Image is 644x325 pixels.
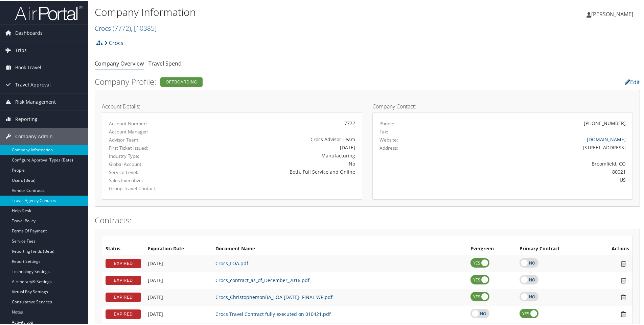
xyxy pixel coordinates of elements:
div: [STREET_ADDRESS] [444,143,626,150]
label: Website: [379,136,398,143]
a: Crocs [104,35,123,49]
a: Travel Spend [148,59,182,67]
label: Sales Executive: [109,176,184,183]
label: Account Number: [109,120,184,126]
a: Crocs_contract_as_of_December_2016.pdf [215,276,309,283]
label: Advisor Team: [109,136,184,143]
div: [DATE] [194,143,355,150]
th: Document Name [212,242,467,254]
div: Add/Edit Date [148,277,209,283]
span: [DATE] [148,310,163,317]
div: [PHONE_NUMBER] [584,119,626,126]
i: Remove Contract [617,259,629,267]
i: Remove Contract [617,293,629,300]
th: Primary Contract [516,242,593,254]
span: Risk Management [15,93,56,110]
span: Trips [15,41,27,58]
h4: Company Contact: [372,103,633,108]
div: 80021 [444,168,626,175]
a: [PERSON_NAME] [586,3,640,24]
a: Edit [625,78,640,85]
label: First Ticket Issued: [109,144,184,151]
a: Crocs [95,23,157,32]
div: EXPIRED [106,309,141,318]
div: Offboarding [160,77,203,86]
div: No [194,159,355,167]
div: EXPIRED [106,292,141,301]
label: Global Account: [109,160,184,167]
label: Account Manager: [109,128,184,134]
div: Add/Edit Date [148,310,209,317]
div: Both, Full Service and Online [194,168,355,175]
h2: Company Profile: [95,75,455,87]
th: Status [102,242,144,254]
th: Expiration Date [144,242,212,254]
span: Book Travel [15,58,41,75]
div: EXPIRED [106,258,141,268]
th: Actions [593,242,632,254]
i: Remove Contract [617,310,629,317]
label: Phone: [379,120,394,126]
a: Crocs Travel Contract fully executed on 010421.pdf [215,310,331,317]
span: Company Admin [15,127,53,144]
a: Company Overview [95,59,144,67]
span: [DATE] [148,259,163,266]
label: Fax: [379,128,388,134]
a: Crocs_LOA.pdf [215,259,248,266]
div: Add/Edit Date [148,260,209,266]
h2: Contracts: [95,214,640,225]
div: Add/Edit Date [148,294,209,300]
span: Travel Approval [15,76,51,93]
span: [DATE] [148,276,163,283]
div: Manufacturing [194,151,355,158]
span: Dashboards [15,24,43,41]
span: [DATE] [148,293,163,300]
i: Remove Contract [617,276,629,283]
label: Address: [379,144,398,151]
span: Reporting [15,110,38,127]
div: US [444,176,626,183]
label: Group Travel Contact: [109,184,184,191]
a: Crocs_ChristophersonBA_LOA [DATE]- FINAL WP.pdf [215,293,332,300]
span: [PERSON_NAME] [591,10,633,17]
label: Service Level: [109,168,184,175]
div: Crocs Advisor Team [194,135,355,142]
th: Evergreen [467,242,516,254]
span: ( 7772 ) [113,23,131,32]
div: 7772 [194,119,355,126]
h1: Company Information [95,4,458,19]
label: Industry Type: [109,152,184,159]
a: [DOMAIN_NAME] [587,135,626,142]
div: EXPIRED [106,275,141,284]
span: , [ 10385 ] [131,23,157,32]
img: airportal-logo.png [15,4,83,20]
div: Broomfield, CO [444,159,626,167]
h4: Account Details: [102,103,362,108]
